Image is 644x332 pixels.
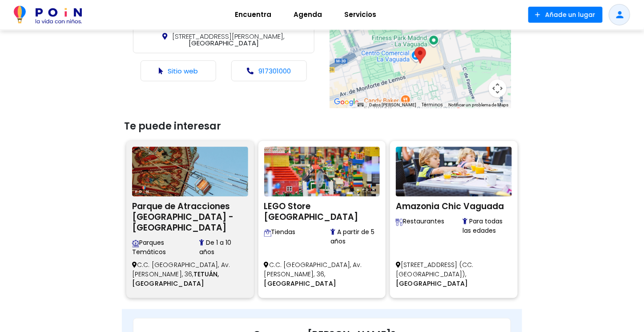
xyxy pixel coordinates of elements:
a: Encuentra [224,4,283,25]
a: Términos [422,101,443,108]
img: Encuentra tiendas con espacios y servicios pensados para familias con niños: cambiadores, áreas d... [264,230,271,237]
span: [STREET_ADDRESS][PERSON_NAME], [173,32,285,41]
span: [GEOGRAPHIC_DATA] [173,32,285,48]
a: Amazonia Chic Vaguada Amazonia Chic Vaguada Descubre restaurantes family-friendly con zonas infan... [396,147,512,292]
button: Combinaciones de teclas [358,102,364,108]
a: Sitio web [168,66,198,76]
span: Encuentra [231,8,276,22]
img: Google [332,97,361,108]
a: Notificar un problema de Maps [448,102,508,107]
a: Parque de Atracciones Sould Park - La Vaguada Parque de Atracciones [GEOGRAPHIC_DATA] - [GEOGRAPH... [132,147,248,292]
p: [STREET_ADDRESS] (CC. [GEOGRAPHIC_DATA]), [396,257,512,292]
a: Servicios [334,4,388,25]
span: Para todas las edades [463,217,512,236]
button: Añade un lugar [528,7,603,23]
p: C.C. [GEOGRAPHIC_DATA], Av. [PERSON_NAME], 36, [132,257,248,292]
a: Agenda [283,4,334,25]
button: Controles de visualización del mapa [489,80,507,97]
h2: LEGO Store [GEOGRAPHIC_DATA] [264,199,380,223]
img: Vive la magia en parques temáticos adaptados para familias. Atracciones por edades, accesos cómod... [132,240,139,247]
button: Datos del mapa [369,102,416,108]
img: Descubre restaurantes family-friendly con zonas infantiles, tronas, menús para niños y espacios a... [396,219,403,226]
img: Amazonia Chic Vaguada [396,147,512,197]
img: LEGO Store La Vaguada [264,147,380,197]
span: De 1 a 10 años [199,239,248,257]
span: TETUÁN, [GEOGRAPHIC_DATA] [132,270,219,288]
span: Restaurantes [396,217,463,236]
h2: Parque de Atracciones [GEOGRAPHIC_DATA] - [GEOGRAPHIC_DATA] [132,199,248,234]
a: 917301000 [259,66,291,76]
span: [GEOGRAPHIC_DATA] [264,279,337,288]
span: Tiendas [264,228,331,247]
a: Abre esta zona en Google Maps (se abre en una nueva ventana) [332,97,361,108]
span: Parques Temáticos [132,239,199,257]
span: Servicios [341,8,381,22]
img: POiN [14,6,82,24]
h3: Te puede interesar [124,121,520,132]
span: [GEOGRAPHIC_DATA] [396,279,468,288]
h2: Amazonia Chic Vaguada [396,199,512,212]
a: LEGO Store La Vaguada LEGO Store [GEOGRAPHIC_DATA] Encuentra tiendas con espacios y servicios pen... [264,147,380,292]
p: C.C. [GEOGRAPHIC_DATA], Av. [PERSON_NAME], 36, [264,257,380,292]
span: A partir de 5 años [331,228,380,247]
img: Parque de Atracciones Sould Park - La Vaguada [132,147,248,197]
span: Agenda [290,8,326,22]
